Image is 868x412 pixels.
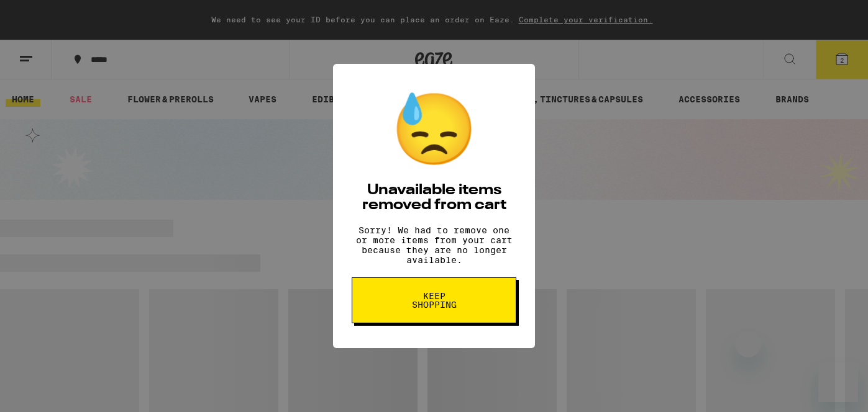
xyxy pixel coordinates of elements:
[352,277,516,323] button: Keep Shopping
[352,183,516,213] h2: Unavailable items removed from cart
[735,331,762,358] iframe: Close message
[402,292,466,309] span: Keep Shopping
[352,225,516,265] p: Sorry! We had to remove one or more items from your cart because they are no longer available.
[391,89,478,171] div: 😓
[818,362,858,402] iframe: Button to launch messaging window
